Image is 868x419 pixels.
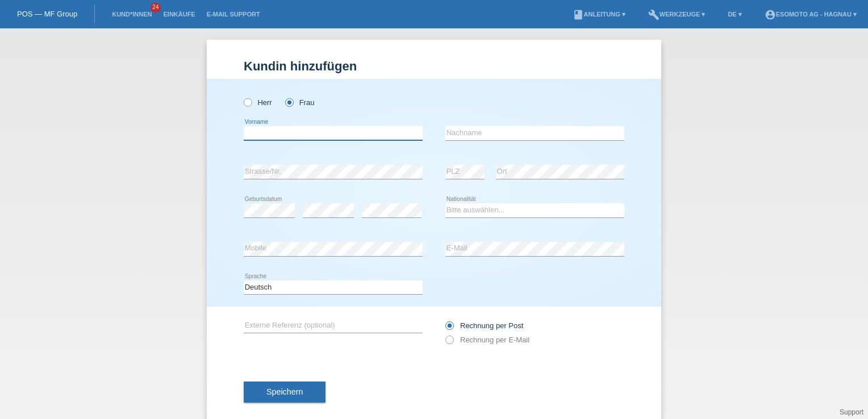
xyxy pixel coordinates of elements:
[648,9,660,20] i: build
[244,98,251,106] input: Herr
[573,9,584,20] i: book
[642,11,711,18] a: buildWerkzeuge ▾
[17,10,77,18] a: POS — MF Group
[722,11,747,18] a: DE ▾
[201,11,266,18] a: E-Mail Support
[445,321,453,336] input: Rechnung per Post
[266,387,303,396] span: Speichern
[244,59,624,73] h1: Kundin hinzufügen
[106,11,157,18] a: Kund*innen
[759,11,862,18] a: account_circleEsomoto AG - Hagnau ▾
[445,336,453,350] input: Rechnung per E-Mail
[445,336,529,344] label: Rechnung per E-Mail
[445,321,523,330] label: Rechnung per Post
[244,98,272,107] label: Herr
[285,98,293,106] input: Frau
[567,11,631,18] a: bookAnleitung ▾
[157,11,201,18] a: Einkäufe
[151,3,161,12] span: 24
[840,408,863,416] a: Support
[285,98,314,107] label: Frau
[765,9,776,20] i: account_circle
[244,382,325,403] button: Speichern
